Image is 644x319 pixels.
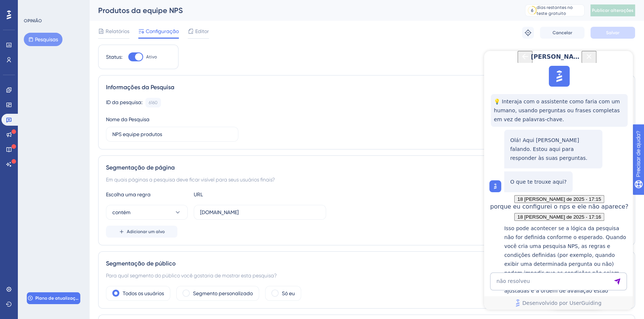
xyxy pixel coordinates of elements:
font: Relatórios [106,28,129,34]
font: Editor [195,28,209,34]
font: Precisar de ajuda? [17,3,64,9]
font: Pesquisas [35,36,58,42]
font: Desenvolvido por UserGuiding [38,249,117,255]
input: seusite.com/caminho [200,208,320,216]
font: Status: [106,54,122,60]
font: Segmento personalizado [193,290,253,296]
font: Ativo [146,54,157,59]
font: Adicionar um alvo [127,229,165,234]
font: URL [194,191,203,197]
font: Cancelar [553,30,572,35]
button: Salvar [590,27,635,39]
font: Produtos da equipe NPS [98,6,183,15]
font: ID da pesquisa: [106,99,142,105]
font: Informações da Pesquisa [106,84,174,91]
font: Segmentação de público [106,260,176,267]
button: Adicionar um alvo [106,226,177,238]
font: Todos os usuários [123,290,164,296]
font: Configuração [146,28,179,34]
font: Segmentação de página [106,164,175,171]
div: Enviar mensagem [129,227,137,234]
font: Plano de atualização [35,296,81,301]
font: dias restantes no teste gratuito [537,5,573,16]
button: Plano de atualização [27,292,80,304]
font: Só eu [282,290,295,296]
button: Pesquisas [24,33,62,46]
textarea: Entrada de texto do assistente de IA [6,222,143,239]
button: contém [106,205,188,220]
font: Publicar alterações [592,8,634,13]
font: Isso pode acontecer se a lógica da pesquisa não for definida conforme o esperado. Quando você cri... [20,174,142,278]
font: Para qual segmento do público você gostaria de mostrar esta pesquisa? [106,273,277,278]
iframe: Assistente de IA UserGuiding [484,51,633,310]
font: OPINIÃO [24,18,42,23]
font: Salvar [606,30,619,35]
button: Cancelar [540,27,585,39]
input: Digite o nome da sua pesquisa [112,130,232,138]
font: 6160 [149,100,158,105]
font: Nome da Pesquisa [106,116,149,122]
font: Escolha uma regra [106,191,151,197]
font: contém [112,209,131,215]
button: Publicar alterações [590,4,635,16]
font: Em quais páginas a pesquisa deve ficar visível para seus usuários finais? [106,177,275,183]
font: 6 [531,8,534,13]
